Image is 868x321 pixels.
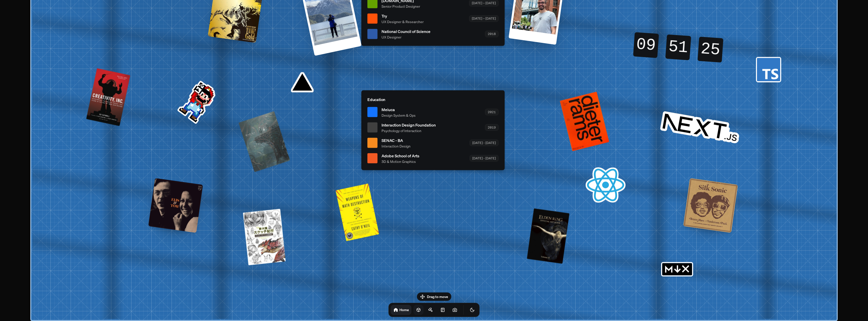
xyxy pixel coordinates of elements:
span: Interaction Design [382,143,411,149]
button: Toggle Theme [467,305,477,315]
span: UX Designer & Researcher [382,19,424,24]
span: UX Designer [382,34,430,40]
div: [DATE] – [DATE] [469,15,499,22]
div: 2018 [485,31,499,37]
span: Try [382,13,424,19]
span: Meiuca [382,106,416,112]
span: Design System & Ops [382,112,416,118]
span: Interaction Design Foundation [382,122,436,128]
span: Psychology of Interaction [382,128,436,133]
a: Home [391,305,412,315]
div: 2019 [485,124,499,131]
p: Education [367,96,499,102]
div: [DATE] - [DATE] [470,140,499,146]
span: 3D & Motion Graphics [382,159,419,164]
div: [DATE] - [DATE] [470,155,499,161]
span: SENAC - BA [382,137,411,143]
span: Adobe School of Arts [382,153,419,159]
span: Senior Product Designer [382,4,420,9]
h1: Home [399,307,409,312]
svg: MDX [661,262,693,276]
div: 2021 [485,109,499,115]
span: National Council of Science [382,28,430,34]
